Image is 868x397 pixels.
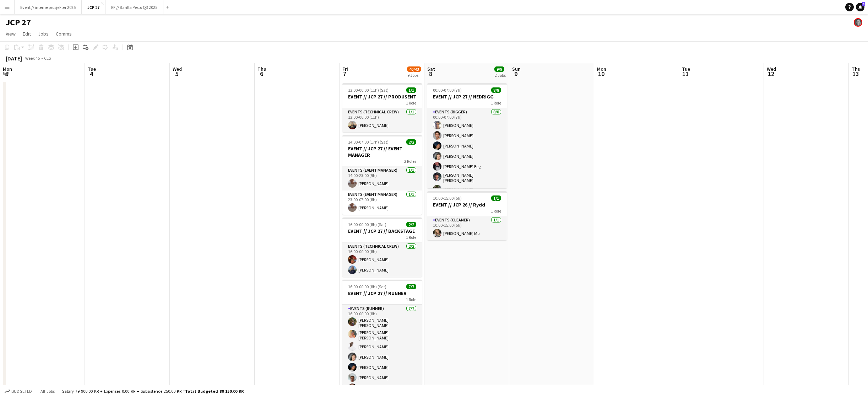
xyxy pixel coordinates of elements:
h3: EVENT // JCP 27 // EVENT MANAGER [342,145,422,158]
span: 5 [172,70,182,78]
app-job-card: 00:00-07:00 (7h)8/8EVENT // JCP 27 // NEDRIGG1 RoleEvents (Rigger)8/800:00-07:00 (7h)[PERSON_NAME... [427,83,507,188]
span: 00:00-07:00 (7h) [433,87,462,93]
div: 2 Jobs [495,73,506,78]
span: Jobs [38,31,49,37]
app-card-role: Events (Event Manager)1/114:00-23:00 (9h)[PERSON_NAME] [342,166,422,191]
app-user-avatar: Julie Minken [854,18,862,27]
span: 3 [2,70,12,78]
app-card-role: Events (Rigger)8/800:00-07:00 (7h)[PERSON_NAME][PERSON_NAME][PERSON_NAME][PERSON_NAME][PERSON_NAM... [427,108,507,206]
a: Comms [53,29,75,38]
h3: EVENT // JCP 27 // NEDRIGG [427,93,507,100]
h1: JCP 27 [6,17,31,28]
a: Jobs [35,29,51,38]
span: Tue [88,66,96,72]
span: 8 [426,70,435,78]
a: Edit [20,29,34,38]
span: 10 [596,70,606,78]
span: Wed [173,66,182,72]
span: Edit [23,31,31,37]
span: 4 [87,70,96,78]
span: 1 Role [491,100,501,106]
span: 1/1 [491,195,501,201]
h3: EVENT // JCP 27 // PRODUSENT [342,93,422,100]
app-job-card: 14:00-07:00 (17h) (Sat)2/2EVENT // JCP 27 // EVENT MANAGER2 RolesEvents (Event Manager)1/114:00-2... [342,135,422,215]
span: 12 [766,70,776,78]
span: 8/8 [491,87,501,93]
span: 16:00-00:00 (8h) (Sat) [348,222,386,227]
button: JCP 27 [82,0,105,14]
span: Total Budgeted 80 150.00 KR [185,388,244,394]
h3: EVENT // JCP 27 // BACKSTAGE [342,228,422,234]
button: Event // interne prosjekter 2025 [15,0,82,14]
span: 2/2 [406,139,416,145]
span: 6 [256,70,266,78]
span: Budgeted [11,389,32,394]
app-job-card: 13:00-00:00 (11h) (Sat)1/1EVENT // JCP 27 // PRODUSENT1 RoleEvents (Technical Crew)1/113:00-00:00... [342,83,422,132]
a: View [3,29,18,38]
span: 1 Role [406,100,416,106]
span: 40/43 [407,66,421,72]
span: 13:00-00:00 (11h) (Sat) [348,87,389,93]
div: CEST [44,55,53,61]
span: 9 [511,70,521,78]
app-card-role: Events (Technical Crew)2/216:00-00:00 (8h)[PERSON_NAME][PERSON_NAME] [342,242,422,277]
span: 13 [851,70,861,78]
app-job-card: 16:00-00:00 (8h) (Sat)2/2EVENT // JCP 27 // BACKSTAGE1 RoleEvents (Technical Crew)2/216:00-00:00 ... [342,218,422,277]
button: RF // Barilla Pesto Q3 2025 [105,0,163,14]
span: 7 [341,70,348,78]
span: Thu [257,66,266,72]
a: 3 [856,3,864,11]
span: Mon [3,66,12,72]
app-job-card: 10:00-15:00 (5h)1/1EVENT // JCP 26 // Rydd1 RoleEvents (Cleaner)1/110:00-15:00 (5h)[PERSON_NAME] Mo [427,191,507,240]
span: 9/9 [494,66,504,72]
span: All jobs [39,388,56,394]
app-card-role: Events (Runner)7/716:00-00:00 (8h)[PERSON_NAME] [PERSON_NAME][PERSON_NAME] [PERSON_NAME][PERSON_N... [342,305,422,397]
span: Comms [56,31,72,37]
div: Salary 79 900.00 KR + Expenses 0.00 KR + Subsistence 250.00 KR = [62,388,244,394]
span: 1 Role [406,235,416,240]
div: 9 Jobs [407,73,421,78]
span: 3 [862,2,865,6]
h3: EVENT // JCP 26 // Rydd [427,202,507,208]
span: 14:00-07:00 (17h) (Sat) [348,139,389,145]
span: View [6,31,16,37]
div: [DATE] [6,55,22,62]
span: Week 45 [23,55,41,61]
span: 1 Role [491,208,501,214]
app-card-role: Events (Event Manager)1/123:00-07:00 (8h)[PERSON_NAME] [342,191,422,215]
span: Sat [427,66,435,72]
h3: EVENT // JCP 27 // RUNNER [342,290,422,296]
span: 2/2 [406,222,416,227]
span: Tue [682,66,690,72]
app-card-role: Events (Technical Crew)1/113:00-00:00 (11h)[PERSON_NAME] [342,108,422,132]
span: Sun [512,66,521,72]
span: 2 Roles [404,159,416,164]
app-card-role: Events (Cleaner)1/110:00-15:00 (5h)[PERSON_NAME] Mo [427,216,507,240]
span: Wed [767,66,776,72]
span: Fri [342,66,348,72]
span: Thu [852,66,861,72]
app-job-card: 16:00-00:00 (8h) (Sat)7/7EVENT // JCP 27 // RUNNER1 RoleEvents (Runner)7/716:00-00:00 (8h)[PERSON... [342,280,422,385]
span: Mon [597,66,606,72]
span: 11 [681,70,690,78]
span: 10:00-15:00 (5h) [433,195,462,201]
span: 16:00-00:00 (8h) (Sat) [348,284,386,289]
span: 1/1 [406,87,416,93]
span: 7/7 [406,284,416,289]
button: Budgeted [4,387,33,395]
span: 1 Role [406,297,416,302]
